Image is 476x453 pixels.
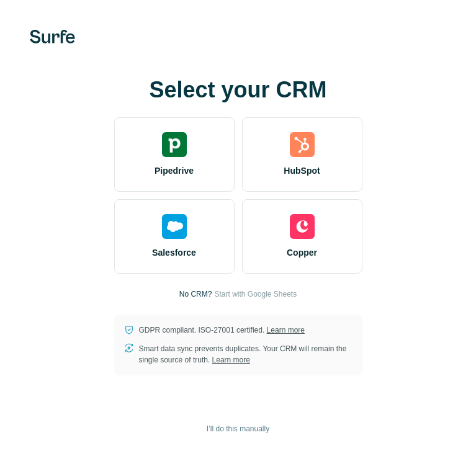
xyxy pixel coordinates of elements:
img: copper's logo [290,214,315,239]
span: Salesforce [152,246,196,259]
img: hubspot's logo [290,132,315,157]
img: pipedrive's logo [162,132,187,157]
p: No CRM? [179,289,212,300]
img: salesforce's logo [162,214,187,239]
span: Copper [287,246,317,259]
p: GDPR compliant. ISO-27001 certified. [139,325,305,336]
span: HubSpot [284,164,320,177]
p: Smart data sync prevents duplicates. Your CRM will remain the single source of truth. [139,343,353,366]
img: Surfe's logo [30,30,75,43]
span: Pipedrive [155,164,194,177]
h1: Select your CRM [114,78,362,102]
button: I’ll do this manually [198,419,278,438]
button: Start with Google Sheets [214,289,297,300]
a: Learn more [267,326,305,334]
a: Learn more [212,356,250,364]
span: I’ll do this manually [207,423,269,434]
